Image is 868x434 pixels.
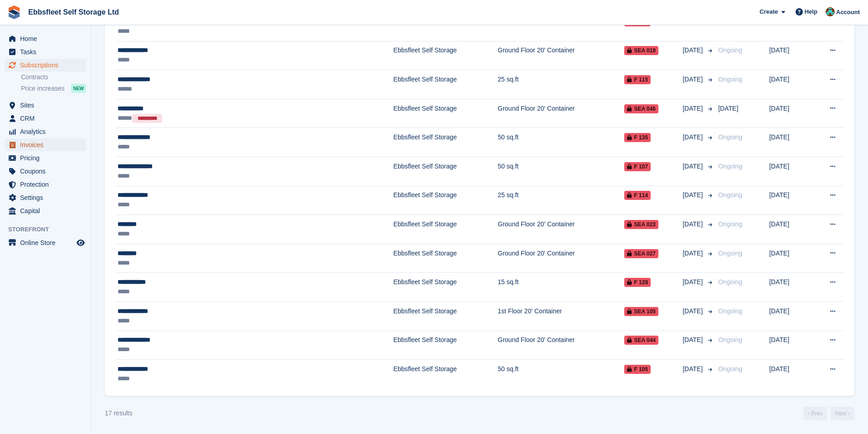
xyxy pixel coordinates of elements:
a: menu [5,112,86,125]
span: [DATE] [683,277,704,287]
td: [DATE] [769,99,812,128]
a: menu [5,125,86,138]
td: [DATE] [769,244,812,273]
img: George Spring [826,7,835,16]
a: menu [5,46,86,58]
span: Account [836,8,860,17]
td: 50 sq.ft [498,128,624,157]
span: SEA 105 [624,307,658,316]
a: menu [5,99,86,112]
td: Ebbsfleet Self Storage [393,331,498,360]
a: menu [5,59,86,71]
td: Ground Floor 20' Container [498,41,624,70]
td: Ebbsfleet Self Storage [393,99,498,128]
td: [DATE] [769,70,812,99]
span: Ongoing [718,220,742,228]
span: Create [760,7,778,16]
td: 25 sq.ft [498,70,624,99]
span: F 115 [624,75,651,84]
span: [DATE] [683,306,704,316]
a: Preview store [75,237,86,248]
span: [DATE] [683,220,704,229]
td: [DATE] [769,157,812,186]
td: Ebbsfleet Self Storage [393,70,498,99]
span: [DATE] [683,75,704,84]
span: [DATE] [683,46,704,55]
td: Ground Floor 20' Container [498,331,624,360]
div: NEW [71,84,86,93]
span: Sites [20,99,75,112]
td: Ebbsfleet Self Storage [393,12,498,41]
span: F 107 [624,162,651,171]
span: Ongoing [718,46,742,54]
td: [DATE] [769,12,812,41]
td: Ebbsfleet Self Storage [393,128,498,157]
span: Help [805,7,817,16]
span: Ongoing [718,163,742,170]
td: 50 sq.ft [498,360,624,388]
td: Ground Floor 20' Container [498,215,624,244]
span: F 105 [624,365,651,374]
td: 15 sq.ft [498,273,624,302]
td: [DATE] [769,331,812,360]
a: Ebbsfleet Self Storage Ltd [25,5,123,20]
span: Pricing [20,152,75,164]
td: 25 sq.ft [498,186,624,215]
span: [DATE] [718,105,738,112]
span: Ongoing [718,365,742,373]
td: [DATE] [769,360,812,388]
span: SEA 027 [624,249,658,258]
a: menu [5,178,86,191]
td: Ebbsfleet Self Storage [393,157,498,186]
td: 50 sq.ft [498,157,624,186]
a: menu [5,138,86,151]
span: Home [20,32,75,45]
span: SEA 044 [624,336,658,345]
span: Ongoing [718,18,742,25]
td: Ebbsfleet Self Storage [393,273,498,302]
span: [DATE] [683,104,704,113]
span: Subscriptions [20,59,75,71]
td: [DATE] [769,302,812,331]
span: SEA 019 [624,46,658,55]
img: stora-icon-8386f47178a22dfd0bd8f6a31ec36ba5ce8667c1dd55bd0f319d3a0aa187defe.svg [7,5,21,19]
td: [DATE] [769,41,812,70]
span: F 135 [624,133,651,142]
a: Previous [803,407,827,420]
a: menu [5,32,86,45]
td: Ebbsfleet Self Storage [393,244,498,273]
td: Ebbsfleet Self Storage [393,360,498,388]
span: Ongoing [718,133,742,141]
span: Storefront [8,225,91,234]
span: Capital [20,204,75,217]
td: 1st Floor 20' Container [498,302,624,331]
nav: Page [801,407,856,420]
a: menu [5,236,86,249]
span: Ongoing [718,278,742,286]
span: Ongoing [718,76,742,83]
span: Tasks [20,46,75,58]
td: [DATE] [769,186,812,215]
span: Invoices [20,138,75,151]
span: Online Store [20,236,75,249]
span: SEA 023 [624,220,658,229]
td: 75 sq.ft [498,12,624,41]
span: Coupons [20,165,75,178]
a: Next [831,407,854,420]
span: CRM [20,112,75,125]
span: Ongoing [718,250,742,257]
span: [DATE] [683,249,704,258]
span: SEA 046 [624,104,658,113]
a: Price increases NEW [21,83,86,93]
td: Ebbsfleet Self Storage [393,215,498,244]
td: [DATE] [769,273,812,302]
span: Ongoing [718,191,742,199]
span: [DATE] [683,335,704,345]
td: [DATE] [769,128,812,157]
span: Ongoing [718,307,742,315]
span: [DATE] [683,162,704,171]
td: [DATE] [769,215,812,244]
div: 17 results [105,408,133,418]
td: Ground Floor 20' Container [498,99,624,128]
span: F 114 [624,191,651,200]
